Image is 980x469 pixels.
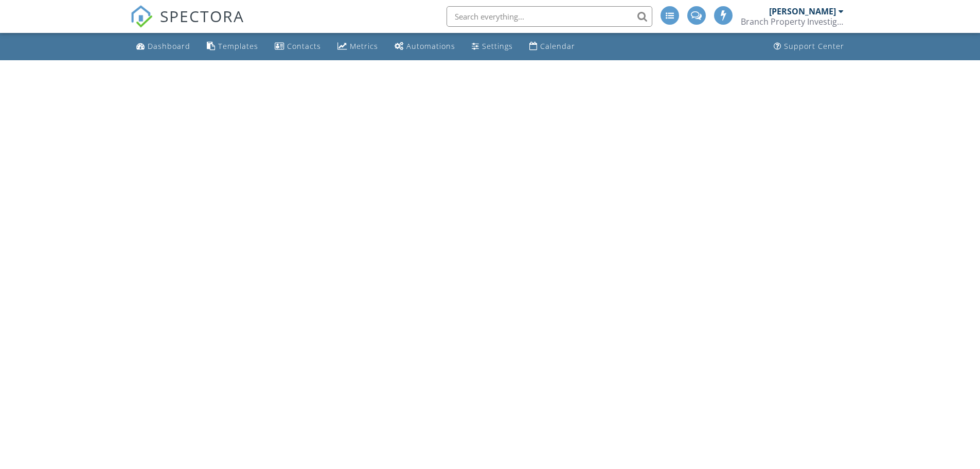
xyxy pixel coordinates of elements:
[350,41,378,51] div: Metrics
[769,6,836,16] div: [PERSON_NAME]
[390,37,459,56] a: Automations (Advanced)
[406,41,455,51] div: Automations
[271,37,325,56] a: Contacts
[468,37,517,56] a: Settings
[130,14,244,36] a: SPECTORA
[741,16,844,27] div: Branch Property Investigations
[287,41,321,51] div: Contacts
[218,41,258,51] div: Templates
[540,41,575,51] div: Calendar
[160,5,244,27] span: SPECTORA
[130,5,153,28] img: The Best Home Inspection Software - Spectora
[525,37,579,56] a: Calendar
[148,41,190,51] div: Dashboard
[333,37,382,56] a: Metrics
[784,41,844,51] div: Support Center
[203,37,262,56] a: Templates
[447,6,652,27] input: Search everything...
[482,41,513,51] div: Settings
[770,37,848,56] a: Support Center
[132,37,194,56] a: Dashboard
